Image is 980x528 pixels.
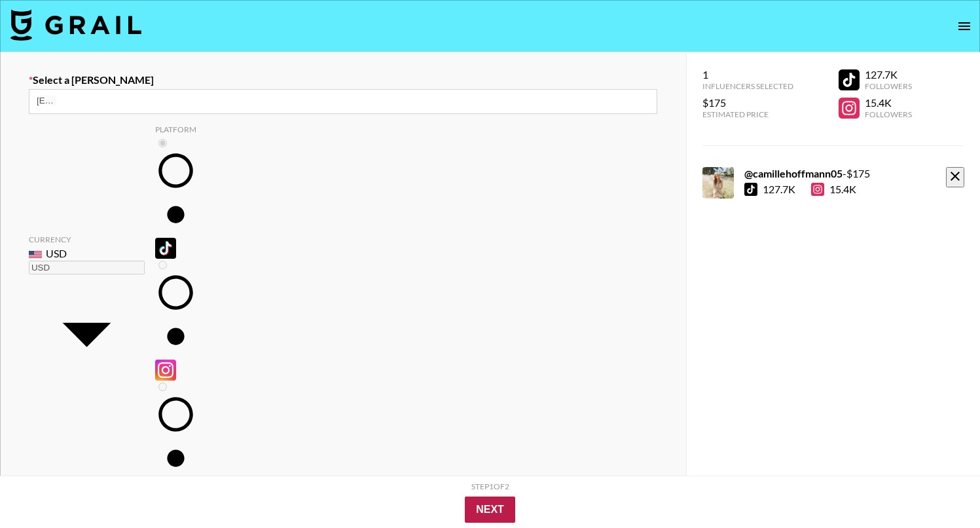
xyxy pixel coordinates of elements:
strong: @ camillehoffmann05 [744,167,843,179]
div: Influencers Selected [702,81,793,91]
button: open drawer [951,13,977,39]
img: TikTok [155,238,176,259]
div: 15.4K [865,96,912,109]
div: 1 [702,68,793,81]
button: Next [465,497,515,523]
div: Remove selected talent to change your currency [29,247,145,393]
div: USD [29,247,145,260]
div: Followers [865,81,912,91]
div: 15.4K [811,183,856,196]
div: 127.7K [865,68,912,81]
input: Instagram [158,261,167,269]
div: Currency [29,235,145,244]
div: - $ 175 [744,167,870,180]
input: TikTok [158,139,167,147]
button: remove [946,167,964,187]
div: Platform [155,124,196,134]
input: YouTube [158,383,167,391]
img: Instagram [155,360,176,381]
div: Remove selected talent to change platforms [155,137,196,502]
div: Followers [865,109,912,119]
div: $175 [702,96,793,109]
div: Step 1 of 2 [471,481,509,491]
div: 127.7K [763,183,795,196]
label: Select a [PERSON_NAME] [29,73,657,86]
div: Estimated Price [702,109,793,119]
img: Grail Talent [10,9,141,41]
